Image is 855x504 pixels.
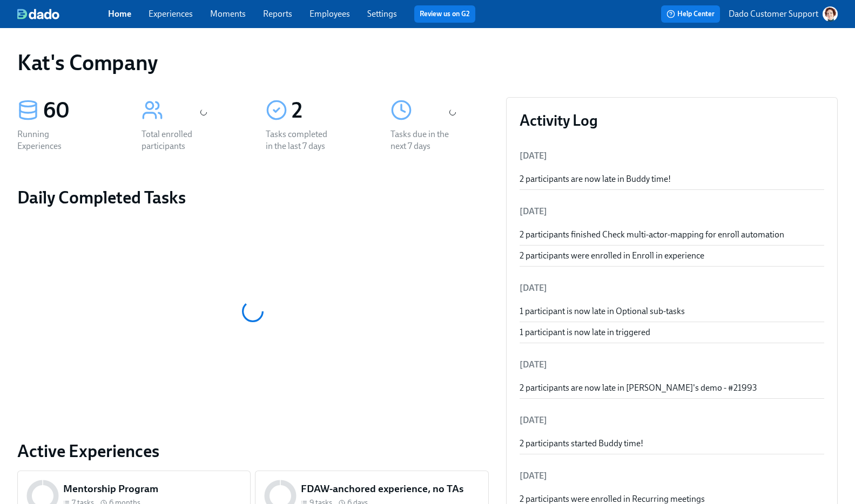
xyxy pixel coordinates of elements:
span: Help Center [667,9,715,19]
a: dado [17,9,108,19]
a: Active Experiences [17,440,489,462]
li: [DATE] [520,463,824,489]
p: Dado Customer Support [729,8,818,20]
li: [DATE] [520,407,824,433]
a: Experiences [149,9,193,19]
button: Dado Customer Support [729,6,838,22]
li: [DATE] [520,143,824,169]
div: 1 participant is now late in triggered [520,326,824,338]
li: [DATE] [520,199,824,224]
div: 2 participants are now late in [PERSON_NAME]'s demo - #21993 [520,382,824,394]
div: 2 participants are now late in Buddy time! [520,173,824,185]
a: Employees [309,9,350,19]
div: 2 participants were enrolled in Enroll in experience [520,250,824,262]
a: Settings [367,9,397,19]
div: 1 participant is now late in Optional sub-tasks [520,305,824,317]
a: Reports [263,9,292,19]
div: Tasks due in the next 7 days [391,128,460,152]
div: Tasks completed in the last 7 days [266,128,335,152]
div: Running Experiences [17,128,86,152]
h3: Activity Log [520,111,824,130]
button: Help Center [661,5,720,23]
div: 60 [43,97,116,124]
div: 2 participants started Buddy time! [520,438,824,449]
li: [DATE] [520,352,824,378]
h5: Mentorship Program [63,482,242,496]
h1: Kat's Company [17,50,158,76]
div: 2 participants finished Check multi-actor-mapping for enroll automation [520,229,824,241]
div: Total enrolled participants [142,128,211,152]
h2: Daily Completed Tasks [17,187,489,208]
button: Review us on G2 [414,5,475,23]
a: Moments [210,9,246,19]
img: AATXAJw-nxTkv1ws5kLOi-TQIsf862R-bs_0p3UQSuGH=s96-c [823,6,838,22]
li: [DATE] [520,275,824,301]
h5: FDAW-anchored experience, no TAs [301,482,480,496]
a: Review us on G2 [420,9,470,19]
div: 2 [292,97,364,124]
img: dado [17,9,59,19]
a: Home [108,9,131,19]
